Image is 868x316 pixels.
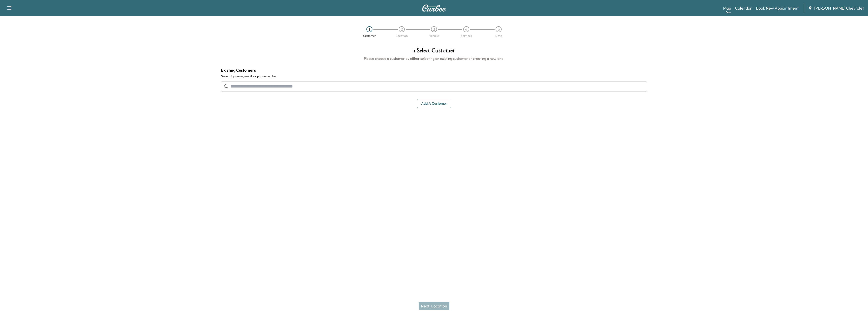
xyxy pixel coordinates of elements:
div: 5 [496,26,502,32]
a: Calendar [735,5,752,11]
div: 1 [366,26,372,32]
div: Location [396,34,408,37]
div: Beta [726,10,731,14]
div: 2 [399,26,405,32]
div: Services [461,34,472,37]
a: MapBeta [723,5,731,11]
button: Add a customer [417,99,451,108]
h6: Please choose a customer by either selecting an existing customer or creating a new one. [221,56,647,61]
div: 3 [431,26,437,32]
h4: Existing Customers [221,67,647,73]
span: [PERSON_NAME] Chevrolet [814,5,864,11]
div: Vehicle [429,34,439,37]
div: Customer [363,34,376,37]
a: Book New Appointment [756,5,799,11]
h1: 1 . Select Customer [221,47,647,56]
img: Curbee Logo [422,5,446,12]
div: Date [495,34,502,37]
div: 4 [463,26,469,32]
label: Search by name, email, or phone number [221,74,647,78]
